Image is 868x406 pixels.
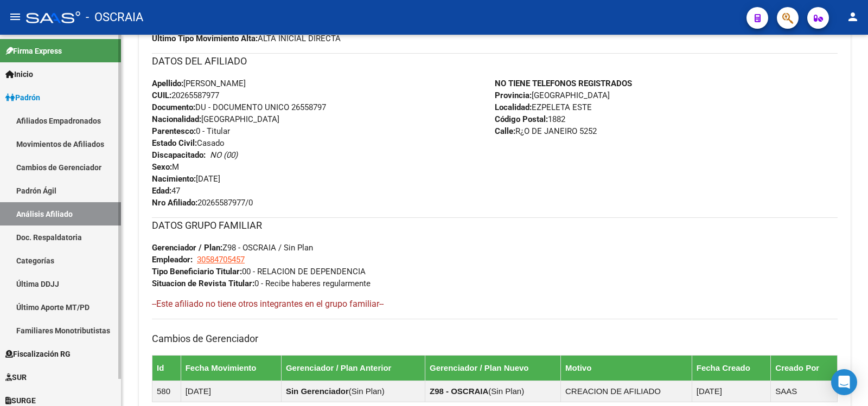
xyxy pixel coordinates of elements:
[152,279,254,288] strong: Situacion de Revista Titular:
[197,255,245,265] span: 30584705457
[495,79,632,88] strong: NO TIENE TELEFONOS REGISTRADOS
[152,126,196,136] strong: Parentesco:
[5,371,27,383] span: SUR
[495,114,548,124] strong: Código Postal:
[495,91,532,100] strong: Provincia:
[352,386,382,396] span: Sin Plan
[210,150,238,160] i: NO (00)
[152,91,171,100] strong: CUIL:
[152,267,366,276] span: 00 - RELACION DE DEPENDENCIA
[152,331,838,346] h3: Cambios de Gerenciador
[152,174,196,184] strong: Nacimiento:
[5,92,40,104] span: Padrón
[152,255,193,265] strong: Empleador:
[152,34,258,43] strong: Ultimo Tipo Movimiento Alta:
[152,138,225,148] span: Casado
[495,102,592,112] span: EZPELETA ESTE
[152,198,197,208] strong: Nro Afiliado:
[152,243,313,253] span: Z98 - OSCRAIA / Sin Plan
[491,386,521,396] span: Sin Plan
[152,162,172,172] strong: Sexo:
[152,79,246,88] span: [PERSON_NAME]
[152,102,326,112] span: DU - DOCUMENTO UNICO 26558797
[430,386,488,396] strong: Z98 - OSCRAIA
[86,5,143,29] span: - OSCRAIA
[281,381,425,402] td: ( )
[495,114,565,124] span: 1882
[281,355,425,381] th: Gerenciador / Plan Anterior
[181,381,281,402] td: [DATE]
[495,126,597,136] span: R¿O DE JANEIRO 5252
[846,10,859,23] mat-icon: person
[152,279,371,288] span: 0 - Recibe haberes regularmente
[831,369,857,395] div: Open Intercom Messenger
[152,355,181,381] th: Id
[495,91,610,100] span: [GEOGRAPHIC_DATA]
[5,68,33,80] span: Inicio
[152,138,197,148] strong: Estado Civil:
[152,267,242,276] strong: Tipo Beneficiario Titular:
[5,348,71,360] span: Fiscalización RG
[425,355,560,381] th: Gerenciador / Plan Nuevo
[152,381,181,402] td: 580
[561,381,692,402] td: CREACION DE AFILIADO
[152,162,179,172] span: M
[9,10,22,23] mat-icon: menu
[495,126,515,136] strong: Calle:
[152,114,279,124] span: [GEOGRAPHIC_DATA]
[152,298,838,310] h4: --Este afiliado no tiene otros integrantes en el grupo familiar--
[771,355,838,381] th: Creado Por
[152,186,171,196] strong: Edad:
[152,174,220,184] span: [DATE]
[152,91,219,100] span: 20265587977
[152,126,230,136] span: 0 - Titular
[152,218,838,233] h3: DATOS GRUPO FAMILIAR
[152,79,183,88] strong: Apellido:
[561,355,692,381] th: Motivo
[152,150,206,160] strong: Discapacitado:
[692,381,771,402] td: [DATE]
[771,381,838,402] td: SAAS
[152,54,838,69] h3: DATOS DEL AFILIADO
[692,355,771,381] th: Fecha Creado
[152,34,341,43] span: ALTA INICIAL DIRECTA
[425,381,560,402] td: ( )
[152,186,180,196] span: 47
[181,355,281,381] th: Fecha Movimiento
[5,45,62,57] span: Firma Express
[152,114,201,124] strong: Nacionalidad:
[152,102,195,112] strong: Documento:
[152,198,253,208] span: 20265587977/0
[286,386,349,396] strong: Sin Gerenciador
[152,243,222,253] strong: Gerenciador / Plan:
[495,102,532,112] strong: Localidad:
